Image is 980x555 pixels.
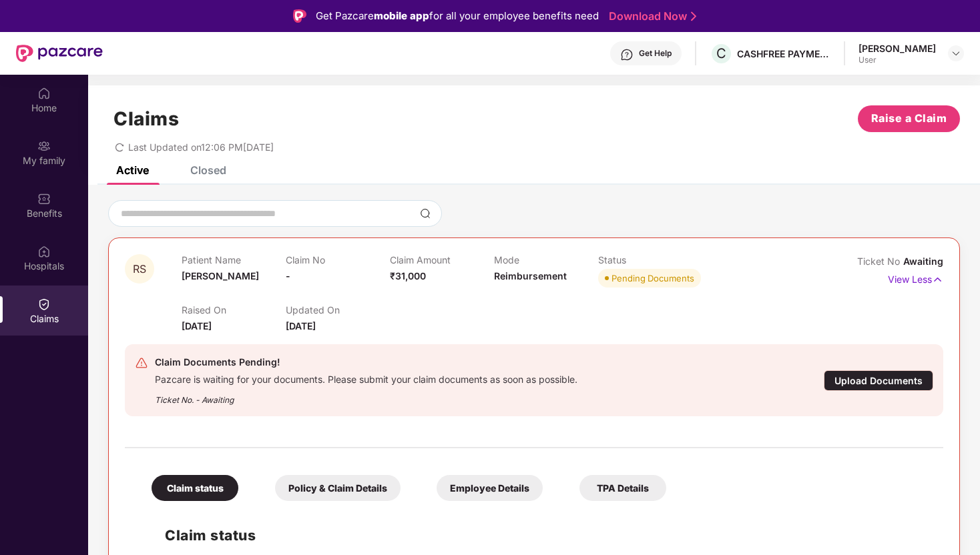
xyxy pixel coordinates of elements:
div: User [859,55,936,65]
span: RS [133,263,146,275]
a: Download Now [609,9,692,23]
p: Mode [494,254,598,265]
img: svg+xml;base64,PHN2ZyBpZD0iRHJvcGRvd24tMzJ4MzIiIHhtbG5zPSJodHRwOi8vd3d3LnczLm9yZy8yMDAwL3N2ZyIgd2... [951,48,961,59]
span: [DATE] [182,320,212,332]
span: [PERSON_NAME] [182,270,259,282]
span: Awaiting [903,255,943,267]
div: Get Help [639,48,672,59]
button: Raise a Claim [858,105,960,132]
span: redo [115,141,124,153]
img: svg+xml;base64,PHN2ZyBpZD0iQmVuZWZpdHMiIHhtbG5zPSJodHRwOi8vd3d3LnczLm9yZy8yMDAwL3N2ZyIgd2lkdGg9Ij... [37,192,51,205]
span: Raise a Claim [871,110,947,127]
div: Ticket No. - Awaiting [155,386,577,406]
img: svg+xml;base64,PHN2ZyB3aWR0aD0iMjAiIGhlaWdodD0iMjAiIHZpZXdCb3g9IjAgMCAyMCAyMCIgZmlsbD0ibm9uZSIgeG... [37,139,51,153]
div: Claim status [152,475,238,501]
img: svg+xml;base64,PHN2ZyB4bWxucz0iaHR0cDovL3d3dy53My5vcmcvMjAwMC9zdmciIHdpZHRoPSIyNCIgaGVpZ2h0PSIyNC... [135,356,148,370]
span: Last Updated on 12:06 PM[DATE] [128,141,274,153]
img: svg+xml;base64,PHN2ZyB4bWxucz0iaHR0cDovL3d3dy53My5vcmcvMjAwMC9zdmciIHdpZHRoPSIxNyIgaGVpZ2h0PSIxNy... [932,272,943,287]
span: Reimbursement [494,270,567,282]
h1: Claims [113,107,179,130]
p: Claim No [286,254,390,265]
div: Claim Documents Pending! [155,354,577,370]
img: svg+xml;base64,PHN2ZyBpZD0iSGVscC0zMngzMiIgeG1sbnM9Imh0dHA6Ly93d3cudzMub3JnLzIwMDAvc3ZnIiB3aWR0aD... [620,48,634,61]
div: TPA Details [579,475,666,501]
img: Logo [293,9,306,23]
div: [PERSON_NAME] [859,42,936,55]
div: Active [116,163,149,177]
div: CASHFREE PAYMENTS INDIA PVT. LTD. [737,47,830,60]
span: C [716,45,726,61]
img: svg+xml;base64,PHN2ZyBpZD0iSG9tZSIgeG1sbnM9Imh0dHA6Ly93d3cudzMub3JnLzIwMDAvc3ZnIiB3aWR0aD0iMjAiIG... [37,87,51,100]
img: svg+xml;base64,PHN2ZyBpZD0iQ2xhaW0iIHhtbG5zPSJodHRwOi8vd3d3LnczLm9yZy8yMDAwL3N2ZyIgd2lkdGg9IjIwIi... [37,298,51,311]
div: Pazcare is waiting for your documents. Please submit your claim documents as soon as possible. [155,370,577,386]
h2: Claim status [165,524,930,546]
span: Ticket No [857,255,903,267]
img: svg+xml;base64,PHN2ZyBpZD0iSG9zcGl0YWxzIiB4bWxucz0iaHR0cDovL3d3dy53My5vcmcvMjAwMC9zdmciIHdpZHRoPS... [37,245,51,258]
div: Pending Documents [611,271,694,285]
div: Upload Documents [824,370,933,391]
div: Employee Details [437,475,543,501]
span: ₹31,000 [390,270,426,282]
p: Status [598,254,702,265]
div: Policy & Claim Details [275,475,401,501]
p: Updated On [286,304,390,316]
p: View Less [888,269,943,287]
div: Closed [190,163,226,177]
div: Get Pazcare for all your employee benefits need [316,8,599,24]
p: Raised On [182,304,286,316]
strong: mobile app [374,9,429,22]
img: New Pazcare Logo [16,45,103,62]
p: Claim Amount [390,254,494,265]
p: Patient Name [182,254,286,265]
img: Stroke [691,9,696,23]
span: - [286,270,290,282]
span: [DATE] [286,320,316,332]
img: svg+xml;base64,PHN2ZyBpZD0iU2VhcmNoLTMyeDMyIiB4bWxucz0iaHR0cDovL3d3dy53My5vcmcvMjAwMC9zdmciIHdpZH... [420,208,431,219]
